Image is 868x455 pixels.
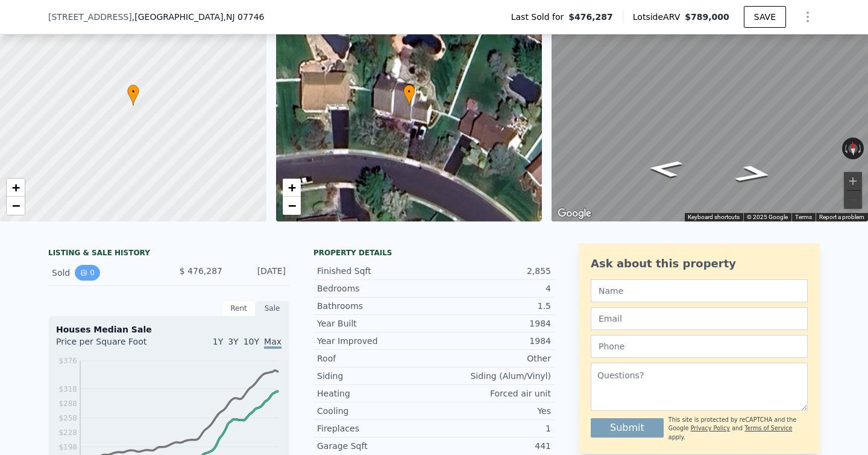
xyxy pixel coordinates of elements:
div: 1984 [434,335,551,347]
button: Reset the view [848,138,858,160]
div: [DATE] [232,265,286,281]
a: Open this area in Google Maps (opens a new window) [555,206,594,221]
div: 4 [434,282,551,294]
path: Go East, Meadow Ln [719,161,788,188]
div: Year Improved [317,335,434,347]
div: 1 [434,422,551,434]
span: + [288,180,295,195]
button: View historical data [75,265,100,281]
a: Privacy Policy [691,425,730,431]
div: 1.5 [434,300,551,312]
span: 1Y [213,337,223,346]
tspan: $376 [58,357,77,365]
span: Lotside ARV [633,11,685,23]
div: Garage Sqft [317,440,434,452]
input: Name [591,279,808,302]
div: LISTING & SALE HISTORY [48,248,289,260]
span: + [12,180,20,195]
span: Max [264,337,281,349]
div: 441 [434,440,551,452]
span: $ 476,287 [180,266,222,276]
input: Phone [591,335,808,358]
tspan: $318 [58,385,77,393]
tspan: $258 [58,414,77,422]
div: Year Built [317,317,434,329]
span: , [GEOGRAPHIC_DATA] [132,11,265,23]
div: Bedrooms [317,282,434,294]
div: Ask about this property [591,255,808,272]
button: Submit [591,418,664,437]
a: Zoom in [7,179,25,197]
a: Zoom in [283,179,301,197]
div: Houses Median Sale [56,323,281,336]
span: 10Y [244,337,259,346]
div: Other [434,352,551,364]
div: Cooling [317,405,434,417]
span: © 2025 Google [747,214,788,220]
button: Show Options [796,5,820,29]
div: Property details [313,248,555,258]
button: Zoom in [844,172,862,190]
button: Rotate clockwise [858,138,864,159]
button: Keyboard shortcuts [688,213,740,221]
div: Bathrooms [317,300,434,312]
span: • [403,86,415,97]
tspan: $288 [58,399,77,408]
div: Price per Square Foot [56,336,169,355]
span: $476,287 [568,11,613,23]
span: − [288,198,295,213]
span: • [127,86,139,97]
img: Google [555,206,594,221]
a: Report a problem [819,214,864,220]
div: Siding (Alum/Vinyl) [434,370,551,382]
div: This site is protected by reCAPTCHA and the Google and apply. [668,416,808,442]
span: $789,000 [685,12,729,22]
div: Heating [317,387,434,399]
span: Last Sold for [511,11,569,23]
a: Terms of Service [744,425,792,431]
div: Siding [317,370,434,382]
div: Fireplaces [317,422,434,434]
div: Forced air unit [434,387,551,399]
a: Zoom out [7,197,25,215]
tspan: $198 [58,443,77,451]
a: Zoom out [283,197,301,215]
button: Zoom out [844,191,862,209]
tspan: $228 [58,428,77,437]
div: Sold [52,265,159,281]
div: Sale [256,301,289,316]
div: Yes [434,405,551,417]
path: Go West, Meadow Ln [633,156,697,182]
div: Rent [222,301,256,316]
div: 2,855 [434,265,551,277]
div: • [403,84,415,106]
div: 1984 [434,317,551,329]
span: − [12,198,20,213]
span: [STREET_ADDRESS] [48,11,132,23]
button: Rotate counterclockwise [842,138,849,159]
div: Finished Sqft [317,265,434,277]
input: Email [591,307,808,330]
a: Terms (opens in new tab) [795,214,812,220]
span: 3Y [228,337,238,346]
div: • [127,84,139,106]
span: , NJ 07746 [223,12,264,22]
button: SAVE [744,6,786,28]
div: Roof [317,352,434,364]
